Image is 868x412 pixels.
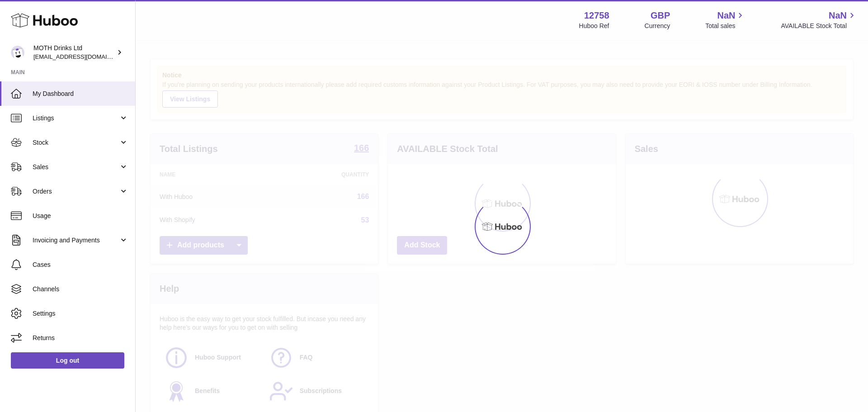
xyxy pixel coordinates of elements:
[651,9,670,22] strong: GBP
[33,334,128,342] span: Returns
[781,9,857,30] a: NaN AVAILABLE Stock Total
[33,285,128,294] span: Channels
[579,22,609,30] div: Huboo Ref
[33,163,119,171] span: Sales
[11,352,124,369] a: Log out
[781,22,857,30] span: AVAILABLE Stock Total
[33,187,119,196] span: Orders
[829,9,847,22] span: NaN
[705,9,745,30] a: NaN Total sales
[33,236,119,245] span: Invoicing and Payments
[33,260,128,269] span: Cases
[33,309,128,318] span: Settings
[11,46,24,59] img: orders@mothdrinks.com
[717,9,735,22] span: NaN
[584,9,609,22] strong: 12758
[33,212,128,220] span: Usage
[33,114,119,123] span: Listings
[33,90,128,98] span: My Dashboard
[33,44,115,61] div: MOTH Drinks Ltd
[33,138,119,147] span: Stock
[33,53,133,60] span: [EMAIL_ADDRESS][DOMAIN_NAME]
[645,22,670,30] div: Currency
[705,22,745,30] span: Total sales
